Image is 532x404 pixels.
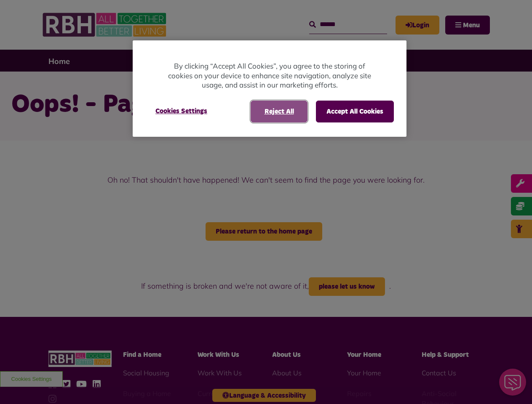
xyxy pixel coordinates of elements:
[166,61,373,90] p: By clicking “Accept All Cookies”, you agree to the storing of cookies on your device to enhance s...
[145,101,217,122] button: Cookies Settings
[5,3,32,29] div: Close Web Assistant
[316,101,394,122] button: Accept All Cookies
[133,40,406,137] div: Privacy
[133,40,406,137] div: Cookie banner
[251,101,307,122] button: Reject All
